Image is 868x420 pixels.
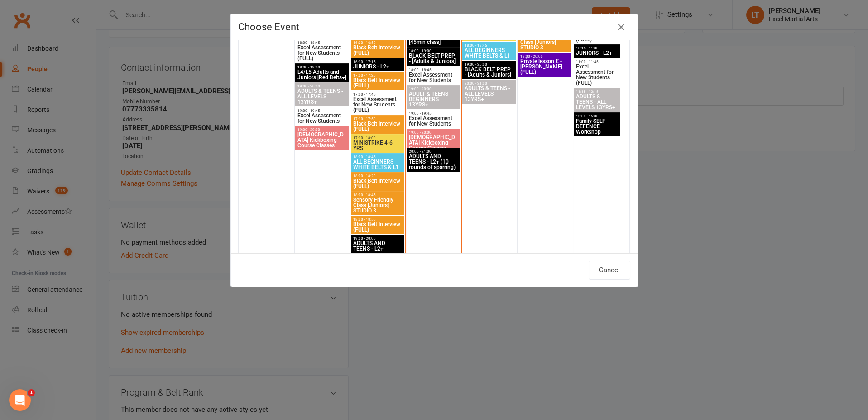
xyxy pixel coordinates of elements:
[408,135,458,151] span: [DEMOGRAPHIC_DATA] Kickboxing Course Classes
[520,54,570,58] span: 19:00 - 20:00
[297,41,347,45] span: 18:00 - 18:45
[353,155,403,159] span: 18:00 - 18:45
[575,90,619,94] span: 11:15 - 12:15
[297,132,347,148] span: [DEMOGRAPHIC_DATA] Kickboxing Course Classes
[575,46,619,50] span: 10:15 - 11:00
[408,154,458,170] span: ADULTS AND TEENS - L2+ (10 rounds of sparring)
[408,68,458,72] span: 18:00 - 18:45
[297,128,347,132] span: 19:00 - 20:00
[408,72,458,83] span: Excel Assessment for New Students
[28,389,35,396] span: 1
[408,150,458,154] span: 20:00 - 21:00
[575,118,619,135] span: Family SELF-DEFENCE Workshop
[353,174,403,178] span: 18:00 - 18:20
[408,87,458,91] span: 19:00 - 20:00
[353,117,403,121] span: 17:30 - 17:50
[464,48,514,58] span: ALL BEGINNERS WHITE BELTS & L1
[408,130,458,135] span: 19:00 - 20:00
[297,69,347,80] span: L4/L5 Adults and Juniors [Red Belts+]
[464,43,514,48] span: 18:00 - 18:45
[353,45,403,56] span: Black Belt Interview (FULL)
[464,82,514,86] span: 20:00 - 21:00
[353,136,403,140] span: 17:30 - 18:00
[575,94,619,110] span: ADULTS & TEENS - ALL LEVELS 13YRS+
[297,84,347,88] span: 19:00 - 20:00
[297,109,347,113] span: 19:00 - 19:45
[297,65,347,69] span: 18:00 - 19:00
[464,63,514,67] span: 19:00 - 20:00
[353,64,403,69] span: JUNIORS - L2+
[408,116,458,126] span: Excel Assessment for New Students
[297,45,347,61] span: Excel Assessment for New Students (FULL)
[353,92,403,97] span: 17:00 - 17:45
[353,193,403,197] span: 18:00 - 18:45
[353,121,403,132] span: Black Belt Interview (FULL)
[464,86,514,102] span: ADULTS & TEENS - ALL LEVELS 13YRS+
[614,20,628,34] button: Close
[408,91,458,107] span: ADULT & TEENS BEGINNERS 13YRS+
[353,140,403,151] span: MINISTRIKE 4-6 YRS
[353,159,403,170] span: ALL BEGINNERS WHITE BELTS & L1
[353,60,403,64] span: 16:30 - 17:15
[353,97,403,113] span: Excel Assessment for New Students (FULL)
[408,53,458,64] span: BLACK BELT PREP - [Adults & Juniors]
[353,41,403,45] span: 16:30 - 16:50
[408,34,458,45] span: JUNIORS - L2+ [45min class]
[238,21,630,33] h4: Choose Event
[353,178,403,189] span: Black Belt Interview (FULL)
[353,237,403,241] span: 19:00 - 20:00
[575,64,619,86] span: Excel Assessment for New Students (FULL)
[9,389,31,411] iframe: Intercom live chat
[575,114,619,118] span: 13:00 - 15:00
[353,222,403,232] span: Black Belt Interview (FULL)
[353,241,403,251] span: ADULTS AND TEENS - L2+
[408,111,458,116] span: 19:00 - 19:45
[575,50,619,56] span: JUNIORS - L2+
[520,58,570,75] span: Private lesson £ - [PERSON_NAME] (FULL)
[589,261,630,280] button: Cancel
[353,217,403,222] span: 18:30 - 18:50
[297,88,347,105] span: ADULTS & TEENS - ALL LEVELS 13YRS+
[353,73,403,77] span: 17:00 - 17:20
[575,60,619,64] span: 11:00 - 11:45
[464,67,514,77] span: BLACK BELT PREP - [Adults & Juniors]
[353,197,403,213] span: Sensory Friendly Class [Juniors] STUDIO 3
[297,113,347,124] span: Excel Assessment for New Students
[353,77,403,88] span: Black Belt Interview (FULL)
[520,34,570,50] span: Sensory Friendly Class [Juniors] STUDIO 3
[408,49,458,53] span: 18:00 - 19:00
